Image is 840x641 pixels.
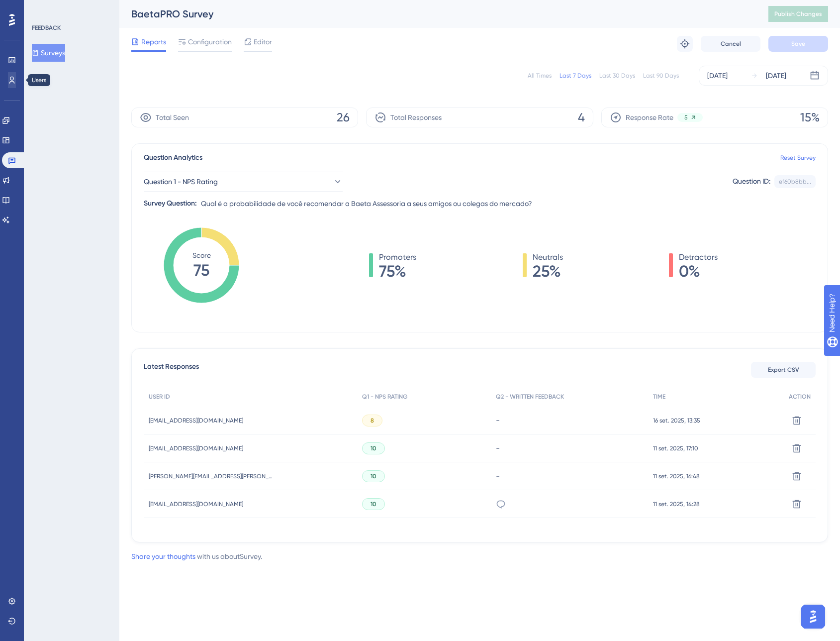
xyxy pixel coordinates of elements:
[131,7,744,21] div: BaetaPRO Survey
[733,175,770,188] div: Question ID:
[798,602,828,632] iframe: UserGuiding AI Assistant Launcher
[751,362,816,378] button: Export CSV
[390,111,442,123] span: Total Responses
[578,109,585,125] span: 4
[653,500,700,508] span: 11 set. 2025, 14:28
[599,72,635,80] div: Last 30 Days
[131,552,195,560] a: Share your thoughts
[32,24,61,32] div: FEEDBACK
[653,444,698,452] span: 11 set. 2025, 17:10
[496,471,643,481] div: -
[379,251,416,263] span: Promoters
[156,111,189,123] span: Total Seen
[533,263,563,279] span: 25%
[684,113,688,121] span: 5
[780,154,816,162] a: Reset Survey
[201,198,532,210] span: Qual é a probabilidade de você recomendar a Baeta Assessoria a seus amigos ou colegas do mercado?
[768,36,828,52] button: Save
[721,40,741,48] span: Cancel
[496,416,643,425] div: -
[192,251,211,259] tspan: Score
[560,72,591,80] div: Last 7 Days
[371,444,376,452] span: 10
[789,393,811,401] span: ACTION
[144,172,343,192] button: Question 1 - NPS Rating
[768,6,828,22] button: Publish Changes
[766,70,786,82] div: [DATE]
[774,10,822,18] span: Publish Changes
[144,152,202,164] span: Question Analytics
[188,36,232,48] span: Configuration
[337,109,350,125] span: 26
[371,472,376,480] span: 10
[800,109,820,125] span: 15%
[653,417,700,425] span: 16 set. 2025, 13:35
[653,472,700,480] span: 11 set. 2025, 16:48
[679,263,718,279] span: 0%
[144,361,199,379] span: Latest Responses
[496,393,564,401] span: Q2 - WRITTEN FEEDBACK
[626,111,673,123] span: Response Rate
[371,500,376,508] span: 10
[149,500,243,508] span: [EMAIL_ADDRESS][DOMAIN_NAME]
[653,393,665,401] span: TIME
[496,443,643,453] div: -
[791,40,805,48] span: Save
[254,36,272,48] span: Editor
[144,198,197,210] div: Survey Question:
[32,44,65,62] button: Surveys
[528,72,552,80] div: All Times
[779,178,811,186] div: ef60b8bb...
[144,176,218,188] span: Question 1 - NPS Rating
[379,263,416,279] span: 75%
[371,417,374,425] span: 8
[768,366,799,374] span: Export CSV
[141,36,166,48] span: Reports
[149,444,243,452] span: [EMAIL_ADDRESS][DOMAIN_NAME]
[149,472,273,480] span: [PERSON_NAME][EMAIL_ADDRESS][PERSON_NAME][DOMAIN_NAME]
[131,550,262,562] div: with us about Survey .
[149,393,170,401] span: USER ID
[533,251,563,263] span: Neutrals
[362,393,407,401] span: Q1 - NPS RATING
[23,2,62,14] span: Need Help?
[643,72,679,80] div: Last 90 Days
[149,417,243,425] span: [EMAIL_ADDRESS][DOMAIN_NAME]
[701,36,760,52] button: Cancel
[707,70,728,82] div: [DATE]
[193,261,209,280] tspan: 75
[679,251,718,263] span: Detractors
